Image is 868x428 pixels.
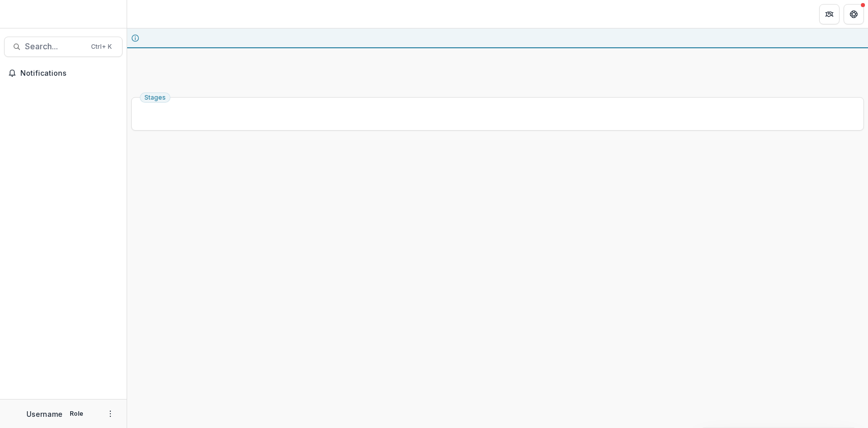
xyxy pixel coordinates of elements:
[144,94,166,101] span: Stages
[20,69,118,78] span: Notifications
[819,4,840,24] button: Partners
[4,37,123,57] button: Search...
[67,409,86,418] p: Role
[844,4,864,24] button: Get Help
[4,65,123,81] button: Notifications
[89,41,114,52] div: Ctrl + K
[26,409,63,419] p: Username
[104,408,116,420] button: More
[25,42,85,51] span: Search...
